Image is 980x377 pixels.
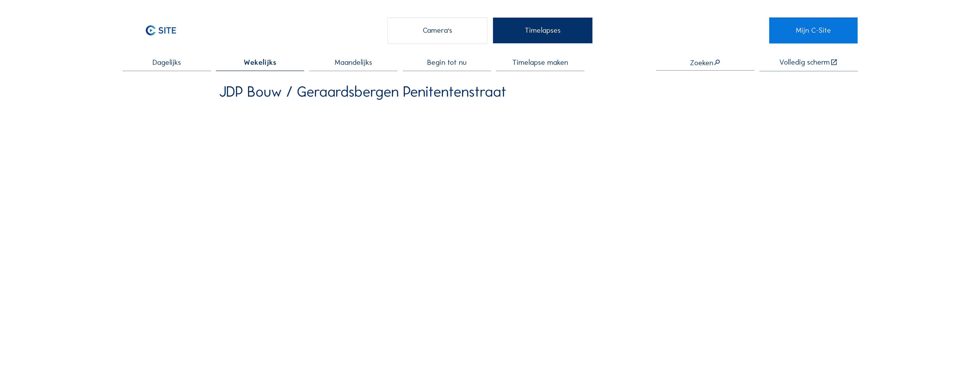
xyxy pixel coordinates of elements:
img: C-SITE Logo [123,17,200,43]
div: Timelapses [493,17,593,43]
video: Your browser does not support the video tag. [219,106,761,377]
span: Maandelijks [335,59,372,66]
div: JDP Bouw / Geraardsbergen Penitentenstraat [219,84,506,99]
div: Volledig scherm [779,59,830,66]
div: Camera's [387,17,487,43]
div: Zoeken [690,59,721,66]
span: Dagelijks [153,59,181,66]
a: Mijn C-Site [769,17,857,43]
span: Wekelijks [244,59,276,66]
a: C-SITE Logo [123,17,211,43]
span: Timelapse maken [512,59,568,66]
span: Begin tot nu [427,59,467,66]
